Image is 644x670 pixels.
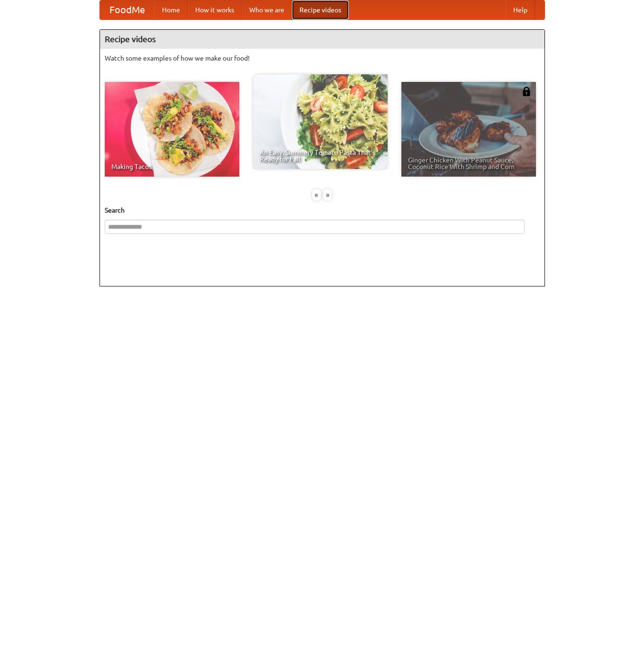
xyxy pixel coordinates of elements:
a: Recipe videos [292,0,349,19]
div: » [323,189,332,201]
a: Help [506,0,535,19]
h5: Search [105,205,540,215]
a: How it works [188,0,242,19]
a: Who we are [242,0,292,19]
div: « [312,189,321,201]
a: Home [154,0,188,19]
a: Making Tacos [105,82,239,177]
p: Watch some examples of how we make our food! [105,54,540,63]
span: Making Tacos [111,163,233,170]
a: An Easy, Summery Tomato Pasta That's Ready for Fall [253,74,388,169]
span: An Easy, Summery Tomato Pasta That's Ready for Fall [260,149,381,162]
h4: Recipe videos [100,30,544,49]
a: FoodMe [100,0,154,19]
img: 483408.png [522,87,531,96]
